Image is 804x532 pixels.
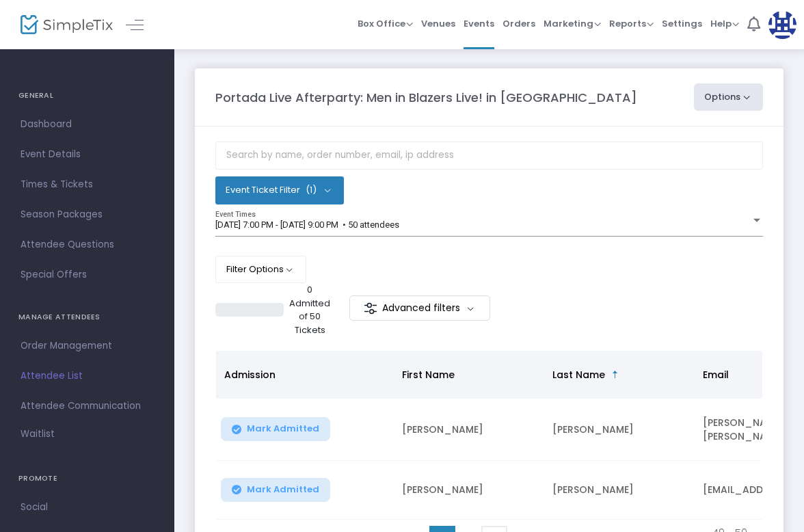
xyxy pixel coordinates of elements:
[216,351,762,520] div: Data table
[221,478,330,502] button: Mark Admitted
[21,337,154,355] span: Order Management
[289,283,330,336] p: 0 Admitted of 50 Tickets
[224,368,276,382] span: Admission
[21,206,154,224] span: Season Packages
[402,368,455,382] span: First Name
[394,399,544,461] td: [PERSON_NAME]
[21,116,154,133] span: Dashboard
[247,484,319,495] span: Mark Admitted
[544,399,695,461] td: [PERSON_NAME]
[464,6,494,41] span: Events
[21,397,154,415] span: Attendee Communication
[703,368,729,382] span: Email
[552,368,605,382] span: Last Name
[18,82,156,109] h4: GENERAL
[306,185,317,196] span: (1)
[610,369,621,380] span: Sortable
[247,423,319,434] span: Mark Admitted
[364,302,377,315] img: filter
[394,461,544,520] td: [PERSON_NAME]
[215,256,306,283] button: Filter Options
[21,236,154,254] span: Attendee Questions
[18,304,156,331] h4: MANAGE ATTENDEES
[710,17,739,30] span: Help
[215,88,637,107] m-panel-title: Portada Live Afterparty: Men in Blazers Live! in [GEOGRAPHIC_DATA]
[358,17,413,30] span: Box Office
[662,6,702,41] span: Settings
[18,465,156,492] h4: PROMOTE
[21,266,154,284] span: Special Offers
[221,417,330,441] button: Mark Admitted
[544,17,601,30] span: Marketing
[215,176,344,204] button: Event Ticket Filter(1)
[349,295,491,321] m-button: Advanced filters
[544,461,695,520] td: [PERSON_NAME]
[421,6,455,41] span: Venues
[21,146,154,163] span: Event Details
[21,367,154,385] span: Attendee List
[502,6,535,41] span: Orders
[21,427,55,441] span: Waitlist
[21,176,154,194] span: Times & Tickets
[21,498,154,516] span: Social
[609,17,654,30] span: Reports
[694,83,764,111] button: Options
[215,220,399,230] span: [DATE] 7:00 PM - [DATE] 9:00 PM • 50 attendees
[215,142,763,170] input: Search by name, order number, email, ip address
